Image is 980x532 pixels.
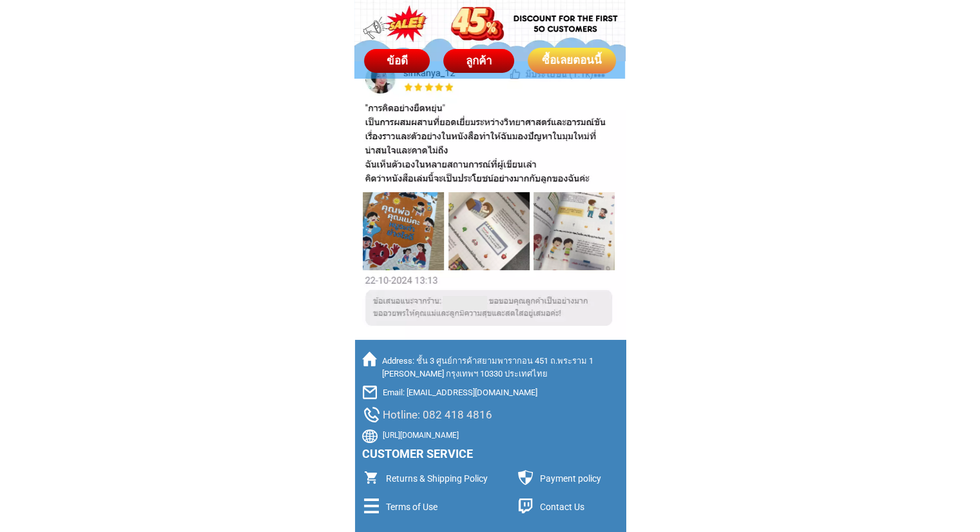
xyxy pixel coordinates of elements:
div: ซื้อเลยตอนนี้ [523,52,620,70]
span: Hotline: 082 418 4816 [383,408,492,421]
h4: CUSTOMER SERVICE [362,445,533,462]
p: Address: ชั้น 3 ศูนย์การค้าสยามพารากอน 451 ถ.พระราม 1 [PERSON_NAME] กรุงเทพฯ 10330 ประเทศไทย [382,355,613,380]
p: Payment policy [540,472,620,486]
span: ข้อดี [385,54,408,68]
p: Returns & Shipping Policy [386,472,530,486]
p: Terms of Use [386,500,530,514]
a: Payment policy [518,470,620,486]
div: ลูกค้า [440,52,518,70]
p: [URL][DOMAIN_NAME] [383,429,624,441]
p: Email: [EMAIL_ADDRESS][DOMAIN_NAME] [383,386,579,399]
a: Returns & Shipping Policy [364,470,530,486]
p: Contact Us [540,500,684,514]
